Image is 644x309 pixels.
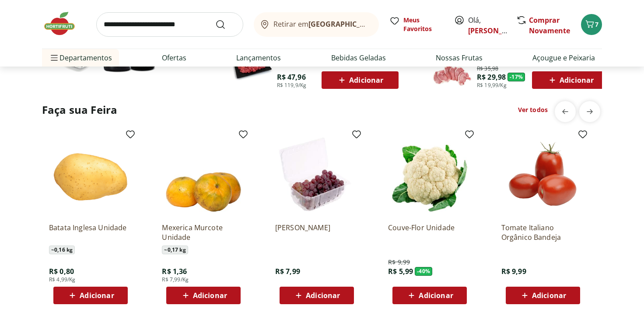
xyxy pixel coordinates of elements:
[49,267,74,276] span: R$ 0,80
[532,292,566,299] span: Adicionar
[555,101,576,122] button: previous
[308,19,456,29] b: [GEOGRAPHIC_DATA]/[GEOGRAPHIC_DATA]
[42,11,86,37] img: Hortifruti
[532,71,609,89] button: Adicionar
[49,223,132,242] a: Batata Inglesa Unidade
[477,63,498,72] span: R$ 35,98
[468,26,525,35] a: [PERSON_NAME]
[389,16,444,33] a: Meus Favoritos
[532,53,595,63] a: Açougue e Peixaria
[388,133,471,216] img: Couve-Flor Unidade
[306,292,340,299] span: Adicionar
[49,47,112,68] span: Departamentos
[581,14,602,35] button: Carrinho
[162,53,186,63] a: Ofertas
[193,292,227,299] span: Adicionar
[403,16,444,33] span: Meus Favoritos
[162,276,189,283] span: R$ 7,99/Kg
[80,292,114,299] span: Adicionar
[331,53,386,63] a: Bebidas Geladas
[236,53,281,63] a: Lançamentos
[53,287,128,304] button: Adicionar
[477,82,507,89] span: R$ 19,99/Kg
[415,267,432,276] span: - 40 %
[162,133,245,216] img: Mexerica Murcote Unidade
[436,53,483,63] a: Nossas Frutas
[388,267,413,276] span: R$ 5,99
[277,72,306,82] span: R$ 47,96
[254,12,379,37] button: Retirar em[GEOGRAPHIC_DATA]/[GEOGRAPHIC_DATA]
[96,12,243,37] input: search
[166,287,241,304] button: Adicionar
[275,267,300,276] span: R$ 7,99
[42,103,117,117] h2: Faça sua Feira
[273,20,370,28] span: Retirar em
[388,258,410,267] span: R$ 9,99
[336,75,383,85] span: Adicionar
[506,287,580,304] button: Adicionar
[49,133,132,216] img: Batata Inglesa Unidade
[579,101,600,122] button: next
[518,105,548,114] a: Ver todos
[275,133,358,216] img: Uva Rosada Embalada
[162,246,188,254] span: ~ 0,17 kg
[468,15,507,36] span: Olá,
[477,72,506,82] span: R$ 29,98
[388,223,471,242] a: Couve-Flor Unidade
[529,15,570,35] a: Comprar Novamente
[49,276,76,283] span: R$ 4,99/Kg
[547,75,594,85] span: Adicionar
[501,223,584,242] a: Tomate Italiano Orgânico Bandeja
[392,287,467,304] button: Adicionar
[162,267,187,276] span: R$ 1,36
[419,292,453,299] span: Adicionar
[275,223,358,242] a: [PERSON_NAME]
[507,73,525,81] span: - 17 %
[501,133,584,216] img: Tomate Italiano Orgânico Bandeja
[215,19,236,30] button: Submit Search
[277,82,307,89] span: R$ 119,9/Kg
[595,20,598,28] span: 7
[280,287,354,304] button: Adicionar
[501,267,526,276] span: R$ 9,99
[162,223,245,242] a: Mexerica Murcote Unidade
[49,246,75,254] span: ~ 0,16 kg
[49,47,59,68] button: Menu
[322,71,398,89] button: Adicionar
